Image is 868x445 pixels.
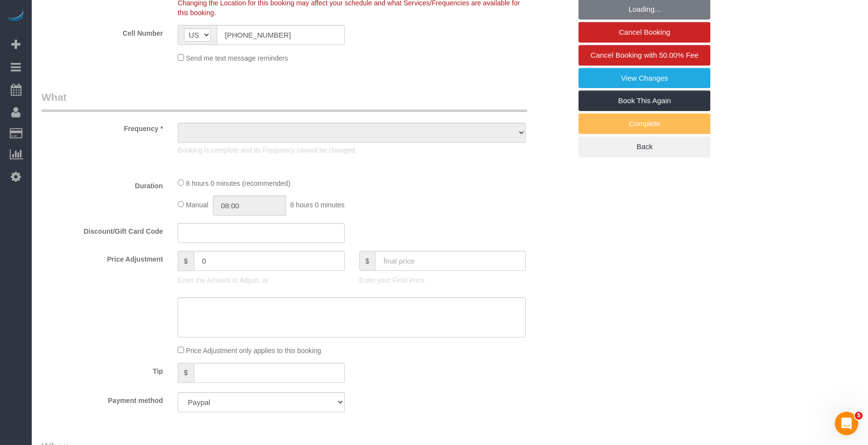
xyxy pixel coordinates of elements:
[579,45,710,66] a: Cancel Booking with 50.00% Fee
[835,412,858,435] iframe: Intercom live chat
[186,179,290,187] span: 8 hours 0 minutes (recommended)
[186,54,288,62] span: Send me text message reminders
[34,25,170,38] label: Cell Number
[290,201,344,209] span: 8 hours 0 minutes
[855,412,863,420] span: 5
[34,251,170,264] label: Price Adjustment
[34,120,170,133] label: Frequency *
[34,178,170,191] label: Duration
[579,90,710,111] a: Book This Again
[34,363,170,376] label: Tip
[178,251,194,271] span: $
[359,251,375,271] span: $
[375,251,526,271] input: final price
[217,25,345,45] input: Cell Number
[579,136,710,157] a: Back
[178,275,345,285] p: Enter the Amount to Adjust, or
[34,223,170,236] label: Discount/Gift Card Code
[41,90,527,112] legend: What
[186,201,208,209] span: Manual
[178,363,194,383] span: $
[579,68,710,89] a: View Changes
[178,145,526,155] p: Booking is complete and its Frequency cannot be changed
[34,392,170,405] label: Payment method
[186,347,321,355] span: Price Adjustment only applies to this booking
[6,10,25,23] img: Automaid Logo
[591,51,699,59] span: Cancel Booking with 50.00% Fee
[359,275,526,285] p: Enter your Final Price
[579,22,710,43] a: Cancel Booking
